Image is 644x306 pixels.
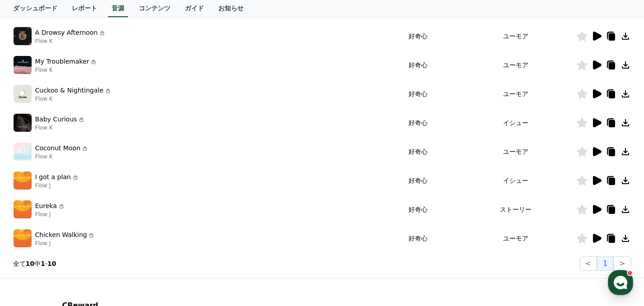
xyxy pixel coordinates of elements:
td: ユーモア [455,51,576,79]
p: Flow K [35,37,106,45]
td: イシュー [455,108,576,137]
p: Baby Curious [35,115,77,124]
td: 好奇心 [381,195,455,224]
img: music [14,200,32,218]
p: Cuckoo & Nightingale [35,86,103,95]
img: music [14,56,32,74]
td: 好奇心 [381,108,455,137]
p: I got a plan [35,172,71,182]
p: Flow J [35,211,65,218]
img: music [14,172,32,190]
button: 1 [597,256,613,271]
p: Flow J [35,240,95,247]
p: 全て 中 - [13,259,56,268]
img: music [14,85,32,103]
td: 好奇心 [381,224,455,253]
strong: 1 [41,260,45,267]
button: > [613,256,631,271]
td: ユーモア [455,224,576,253]
td: ストーリー [455,195,576,224]
button: < [579,256,597,271]
td: 好奇心 [381,166,455,195]
img: music [14,114,32,132]
p: Coconut Moon [35,144,80,153]
img: music [14,27,32,45]
td: 好奇心 [381,22,455,51]
td: 好奇心 [381,51,455,79]
strong: 10 [26,260,34,267]
span: Settings [134,245,156,252]
p: Flow K [35,95,112,102]
a: Home [3,231,60,254]
img: music [14,143,32,161]
p: Flow J [35,182,79,189]
a: Settings [117,231,174,254]
p: Flow K [35,153,89,160]
td: 好奇心 [381,79,455,108]
strong: 10 [47,260,56,267]
img: music [14,229,32,247]
p: Flow K [35,66,98,74]
span: Home [23,245,39,252]
td: ユーモア [455,22,576,51]
td: イシュー [455,166,576,195]
p: A Drowsy Afternoon [35,28,98,37]
p: Eureka [35,201,57,211]
a: Messages [60,231,117,254]
span: Messages [75,245,102,252]
p: Flow K [35,124,85,131]
p: My Troublemaker [35,57,89,66]
td: ユーモア [455,137,576,166]
p: Chicken Walking [35,230,87,240]
td: 好奇心 [381,137,455,166]
td: ユーモア [455,79,576,108]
